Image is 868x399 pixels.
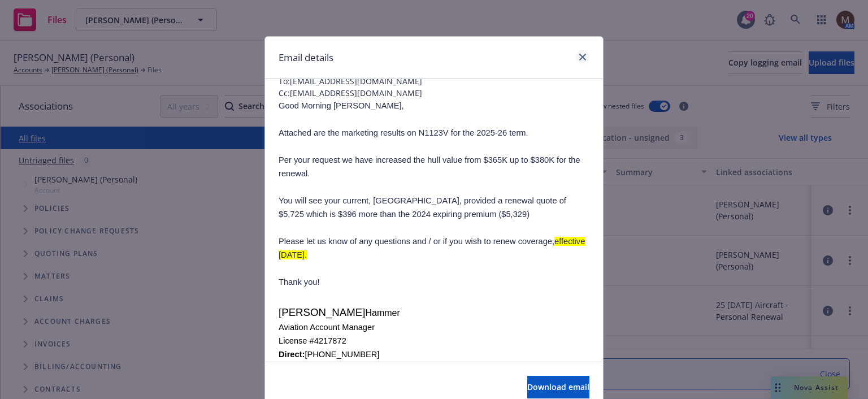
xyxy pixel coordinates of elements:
[279,75,589,87] span: To: [EMAIL_ADDRESS][DOMAIN_NAME]
[365,308,400,318] span: Hammer
[576,50,589,64] a: close
[279,306,365,318] span: [PERSON_NAME]
[279,277,320,287] span: Thank you!
[279,50,333,65] h1: Email details
[305,350,379,359] span: [PHONE_NUMBER]
[279,323,375,332] span: Aviation Account Manager
[279,350,305,359] span: Direct:
[527,381,589,392] span: Download email
[527,376,589,398] button: Download email
[279,237,585,259] span: Please let us know of any questions and / or if you wish to renew coverage,
[279,155,580,178] span: Per your request we have increased the hull value from $365K up to $380K for the renewal.
[279,196,566,219] span: You will see your current, [GEOGRAPHIC_DATA], provided a renewal quote of $5,725 which is $396 mo...
[279,87,589,99] span: Cc: [EMAIL_ADDRESS][DOMAIN_NAME]
[279,128,528,137] span: Attached are the marketing results on N1123V for the 2025-26 term.
[279,336,346,345] span: License #4217872
[279,101,404,110] span: Good Morning [PERSON_NAME],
